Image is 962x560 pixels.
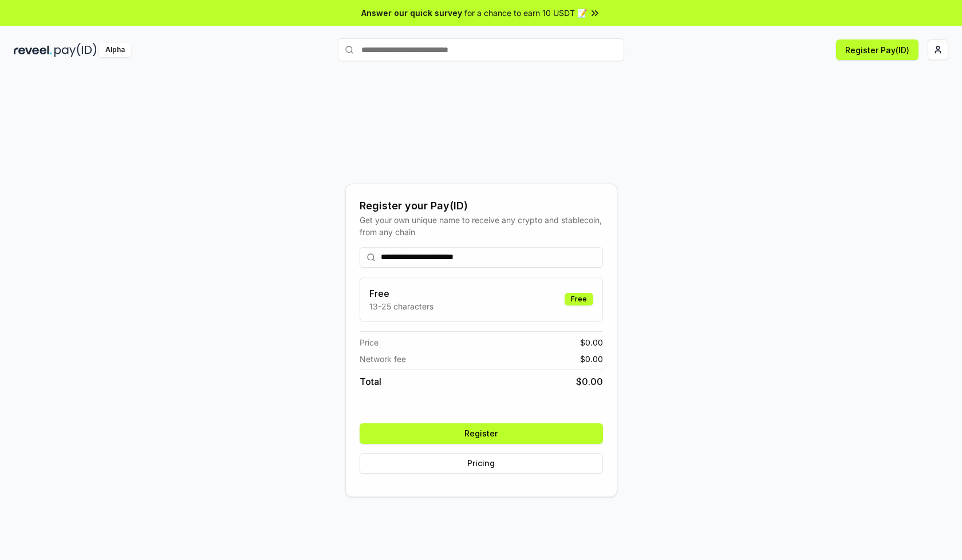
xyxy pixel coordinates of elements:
span: Answer our quick survey [361,7,462,19]
span: $ 0.00 [580,336,603,348]
img: reveel_dark [14,43,52,57]
span: $ 0.00 [580,353,603,365]
p: 13-25 characters [369,300,433,312]
div: Register your Pay(ID) [360,198,603,214]
span: $ 0.00 [576,375,603,388]
button: Register Pay(ID) [836,39,918,60]
span: for a chance to earn 10 USDT 📝 [464,7,587,19]
div: Get your own unique name to receive any crypto and stablecoin, from any chain [360,214,603,238]
span: Total [360,375,381,388]
img: pay_id [54,43,97,57]
span: Price [360,336,379,348]
span: Network fee [360,353,406,365]
div: Alpha [99,43,131,57]
button: Register [360,423,603,444]
div: Free [565,293,593,305]
button: Pricing [360,453,603,474]
h3: Free [369,287,433,300]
